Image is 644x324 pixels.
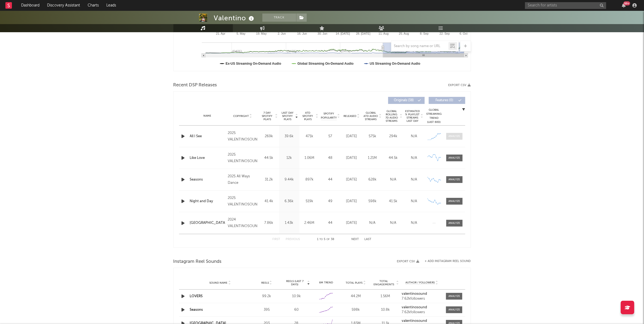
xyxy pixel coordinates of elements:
[342,294,369,299] div: 44.2M
[301,134,318,139] div: 471k
[402,310,442,314] div: 7.62k followers
[402,319,442,323] a: valentinosound
[342,307,369,313] div: 598k
[384,155,402,161] div: 44.5k
[280,199,298,204] div: 6.36k
[448,84,471,87] button: Export CSV
[297,62,354,66] text: Global Streaming On-Demand Audio
[190,220,225,226] a: [GEOGRAPHIC_DATA]
[420,32,428,35] text: 8. Sep
[190,199,225,204] a: Night and Day
[260,155,278,161] div: 44.5k
[228,195,257,208] div: 2025 VALENTINOSOUND
[364,111,378,121] span: Global ATD Audio Streams
[420,260,471,263] div: + Add Instagram Reel Sound
[402,319,427,323] strong: valentinosound
[460,32,467,35] text: 6. Oct
[388,97,425,104] button: Originals(38)
[216,32,225,35] text: 21. Apr
[405,177,423,182] div: N/A
[343,155,361,161] div: [DATE]
[228,217,257,230] div: 2024 VALENTINOSOUND
[190,155,225,161] a: Like Love
[384,199,402,204] div: 41.5k
[190,134,225,139] div: All I See
[343,220,361,226] div: [DATE]
[318,32,327,35] text: 30. Jun
[209,281,227,284] span: Sound Name
[321,220,340,226] div: 44
[402,297,442,301] div: 7.62k followers
[173,258,222,265] span: Instagram Reel Sounds
[283,294,310,299] div: 10.9k
[190,308,203,312] a: Seasons
[365,238,372,241] button: Last
[346,281,362,284] span: Total Plays
[260,199,278,204] div: 41.4k
[236,32,246,35] text: 5. May
[301,199,318,204] div: 519k
[261,281,269,284] span: Reels
[214,14,256,22] div: Valentino
[343,134,361,139] div: [DATE]
[372,280,396,286] span: Total Engagements
[286,238,300,241] button: Previous
[384,110,399,123] span: Global Rolling 7D Audio Streams
[432,99,457,102] span: Features ( 0 )
[623,1,630,5] div: 99 +
[190,114,225,118] div: Name
[321,112,337,120] span: Spotify Popularity
[297,32,307,35] text: 16. Jun
[301,155,318,161] div: 1.06M
[364,220,382,226] div: N/A
[256,32,267,35] text: 19. May
[372,307,399,313] div: 10.8k
[262,14,296,22] button: Track
[364,177,382,182] div: 628k
[364,134,382,139] div: 575k
[405,155,423,161] div: N/A
[384,177,402,182] div: N/A
[426,108,442,124] div: Global Streaming Trend (Last 60D)
[352,238,359,241] button: Next
[190,177,225,182] a: Seasons
[173,82,217,89] span: Recent DSP Releases
[336,32,350,35] text: 14. [DATE]
[301,220,318,226] div: 2.46M
[228,130,257,143] div: 2025 VALENTINOSOUND
[260,134,278,139] div: 269k
[280,177,298,182] div: 9.44k
[228,152,257,165] div: 2025 VALENTINOSOUND
[321,134,340,139] div: 57
[226,62,281,66] text: Ex-US Streaming On-Demand Audio
[425,260,471,263] button: + Add Instagram Reel Sound
[429,97,465,104] button: Features(0)
[525,2,606,9] input: Search for artists
[280,134,298,139] div: 39.6k
[260,111,275,121] span: 7 Day Spotify Plays
[228,173,257,186] div: 2025 All Ways Dance
[402,292,442,296] a: valentinosound
[283,280,307,286] span: Reels (last 7 days)
[280,111,295,121] span: Last Day Spotify Plays
[311,236,341,243] div: 1 5 38
[190,294,203,298] a: LOVERS
[273,238,280,241] button: First
[405,134,423,139] div: N/A
[622,3,626,8] button: 99+
[405,110,420,123] span: Estimated % Playlist Streams Last Day
[378,32,388,35] text: 11. Aug
[392,99,417,102] span: Originals ( 38 )
[402,292,427,296] strong: valentinosound
[402,306,427,309] strong: valentinosound
[301,177,318,182] div: 897k
[370,62,420,66] text: US Streaming On-Demand Audio
[356,32,370,35] text: 28. [DATE]
[260,177,278,182] div: 31.2k
[321,177,340,182] div: 44
[405,199,423,204] div: N/A
[320,238,323,241] span: to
